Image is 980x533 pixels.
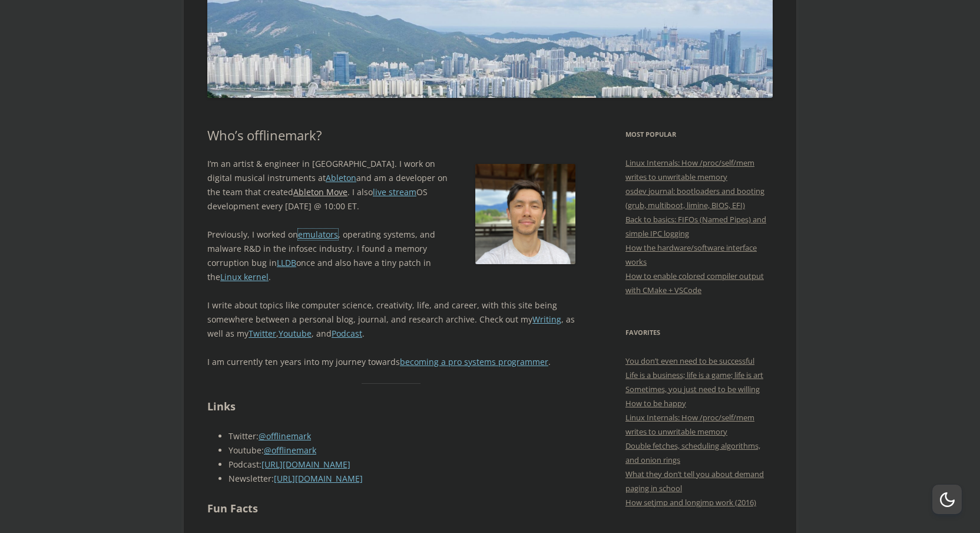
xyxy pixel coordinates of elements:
[207,298,575,341] p: I write about topics like computer science, creativity, life, and career, with this site being so...
[326,172,356,183] a: Ableton
[625,356,754,366] a: You don’t even need to be successful
[264,445,316,456] a: @offlinemark
[400,356,548,367] a: becoming a pro systems programmer
[625,127,773,142] h3: Most Popular
[332,328,362,339] a: Podcast
[625,412,754,437] a: Linux Internals: How /proc/self/mem writes to unwritable memory
[625,186,764,210] a: osdev journal: bootloaders and booting (grub, multiboot, limine, BIOS, EFI)
[229,458,575,472] li: Podcast:
[625,469,764,493] a: What they don’t tell you about demand paging in school
[279,328,312,339] a: Youtube
[625,325,773,340] h3: Favorites
[532,314,561,325] a: Writing
[229,443,575,458] li: Youtube:
[207,355,575,369] p: I am currently ten years into my journey towards .
[625,370,763,380] a: Life is a business; life is a game; life is art
[625,384,760,394] a: Sometimes, you just need to be willing
[220,271,269,282] a: Linux kernel
[277,257,296,268] a: LLDB
[207,500,575,517] h2: Fun Facts
[207,127,575,143] h1: Who’s offlinemark?
[259,430,311,442] a: @offlinemark
[625,497,756,508] a: How setjmp and longjmp work (2016)
[625,157,754,182] a: Linux Internals: How /proc/self/mem writes to unwritable memory
[293,186,347,198] a: Ableton Move
[274,473,363,484] a: [URL][DOMAIN_NAME]
[229,429,575,443] li: Twitter:
[625,398,686,409] a: How to be happy
[625,271,764,295] a: How to enable colored compiler output with CMake + VSCode
[207,398,575,415] h2: Links
[207,228,575,284] p: Previously, I worked on , operating systems, and malware R&D in the infosec industry. I found a m...
[249,328,276,339] a: Twitter
[298,229,338,240] a: emulators
[625,440,760,465] a: Double fetches, scheduling algorithms, and onion rings
[261,459,350,470] a: [URL][DOMAIN_NAME]
[229,472,575,486] li: Newsletter:
[625,214,766,239] a: Back to basics: FIFOs (Named Pipes) and simple IPC logging
[207,157,575,213] p: I’m an artist & engineer in [GEOGRAPHIC_DATA]. I work on digital musical instruments at and am a ...
[373,186,416,198] a: live stream
[625,242,757,267] a: How the hardware/software interface works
